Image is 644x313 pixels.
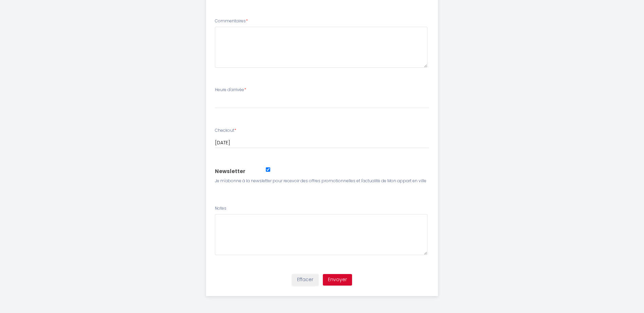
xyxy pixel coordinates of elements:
label: Notes [215,205,226,212]
label: Newsletter [215,167,266,175]
label: Commentaires [215,18,248,24]
label: Je m'abonne à la newsletter pour recevoir des offres promotionnelles et l'actualité de Mon appart... [215,178,426,184]
label: Checkout [215,127,236,134]
button: Envoyer [323,274,352,286]
label: Heure d'arrivée [215,87,246,93]
button: Effacer [292,274,318,286]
